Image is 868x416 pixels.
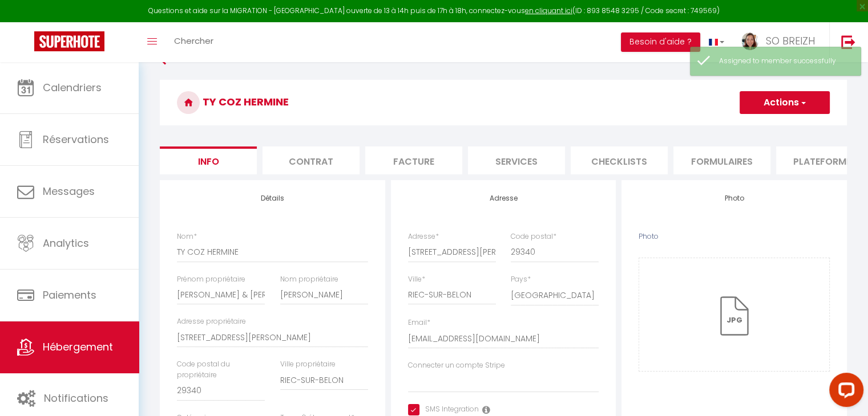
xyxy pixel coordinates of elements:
[177,231,197,242] label: Nom
[174,35,213,47] span: Chercher
[280,359,336,370] label: Ville propriétaire
[408,274,425,285] label: Ville
[511,231,556,242] label: Code postal
[177,274,245,285] label: Prénom propriétaire
[177,316,246,327] label: Adresse propriétaire
[511,274,531,285] label: Pays
[177,194,368,202] h4: Détails
[408,231,439,242] label: Adresse
[160,80,847,125] h3: TY COZ HERMINE
[408,360,505,371] label: Connecter un compte Stripe
[177,359,265,381] label: Code postal du propriétaire
[263,146,360,174] li: Contrat
[468,146,565,174] li: Services
[408,317,430,328] label: Email
[525,6,572,15] a: en cliquant ici
[639,194,830,202] h4: Photo
[43,184,95,198] span: Messages
[621,32,700,52] button: Besoin d'aide ?
[741,32,758,50] img: ...
[841,35,855,49] img: logout
[733,22,829,62] a: ... SO BREIZH
[43,288,96,302] span: Paiements
[365,146,462,174] li: Facture
[165,22,222,62] a: Chercher
[740,91,830,114] button: Actions
[280,274,338,285] label: Nom propriétaire
[34,31,104,51] img: Super Booking
[639,231,659,242] label: Photo
[44,391,108,405] span: Notifications
[820,368,868,416] iframe: LiveChat chat widget
[673,146,770,174] li: Formulaires
[43,340,113,354] span: Hébergement
[160,146,257,174] li: Info
[43,132,109,146] span: Réservations
[571,146,668,174] li: Checklists
[43,80,102,95] span: Calendriers
[408,194,599,202] h4: Adresse
[719,56,849,67] div: Assigned to member successfully
[43,236,89,250] span: Analytics
[766,34,815,48] span: SO BREIZH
